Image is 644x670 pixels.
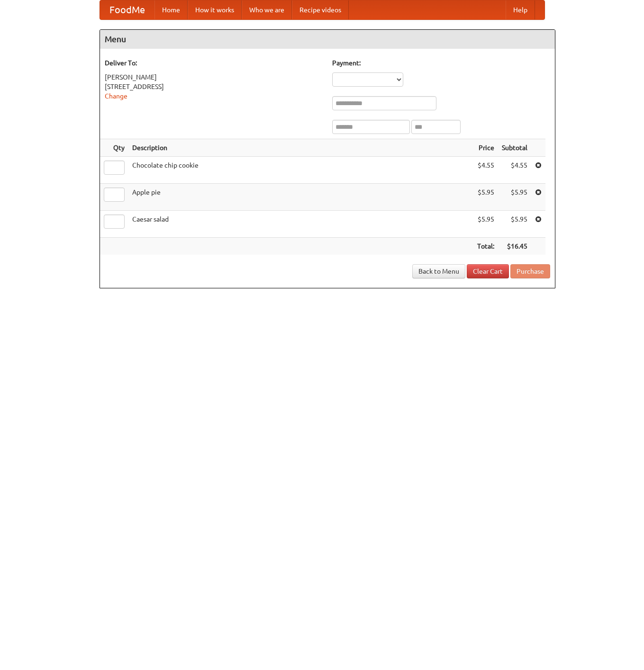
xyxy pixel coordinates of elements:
[473,238,498,255] th: Total:
[188,0,242,19] a: How it works
[105,92,127,100] a: Change
[498,139,531,157] th: Subtotal
[332,58,550,68] h5: Payment:
[510,264,550,278] button: Purchase
[100,0,154,19] a: FoodMe
[473,157,498,184] td: $4.55
[128,157,473,184] td: Chocolate chip cookie
[128,139,473,157] th: Description
[100,30,555,49] h4: Menu
[100,139,128,157] th: Qty
[292,0,349,19] a: Recipe videos
[105,82,323,91] div: [STREET_ADDRESS]
[128,211,473,238] td: Caesar salad
[242,0,292,19] a: Who we are
[128,184,473,211] td: Apple pie
[105,72,323,82] div: [PERSON_NAME]
[498,157,531,184] td: $4.55
[498,184,531,211] td: $5.95
[498,211,531,238] td: $5.95
[154,0,188,19] a: Home
[467,264,509,278] a: Clear Cart
[412,264,465,278] a: Back to Menu
[473,211,498,238] td: $5.95
[506,0,535,19] a: Help
[473,139,498,157] th: Price
[498,238,531,255] th: $16.45
[473,184,498,211] td: $5.95
[105,58,323,68] h5: Deliver To:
